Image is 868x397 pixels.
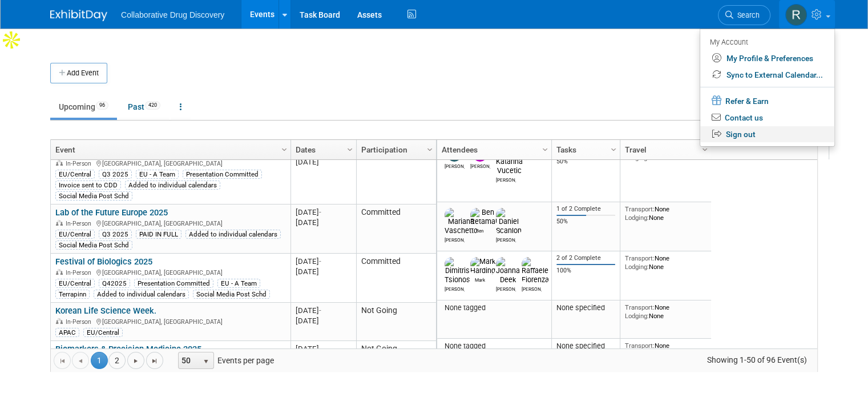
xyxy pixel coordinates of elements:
[470,257,495,275] img: Mark Harding
[556,254,616,262] div: 2 of 2 Complete
[76,356,85,366] span: Go to the previous page
[556,218,616,226] div: 50%
[55,158,285,168] div: [GEOGRAPHIC_DATA], [GEOGRAPHIC_DATA]
[278,140,291,157] a: Column Settings
[625,205,655,213] span: Transport:
[66,269,95,276] span: In-Person
[625,254,655,262] span: Transport:
[99,230,132,239] div: Q3 2025
[55,230,95,239] div: EU/Central
[179,352,198,368] span: 50
[356,145,436,204] td: Committed
[296,157,351,167] div: [DATE]
[56,220,63,226] img: In-Person Event
[185,230,281,239] div: Added to individual calendars
[496,175,516,183] div: Katarina Vucetic
[58,356,67,366] span: Go to the first page
[445,284,465,292] div: Dimitris Tsionos
[470,226,490,234] div: Ben Retamal
[96,101,108,110] span: 96
[127,352,144,369] a: Go to the next page
[540,145,550,154] span: Column Settings
[496,208,522,235] img: Daniel Scanlon
[146,352,163,369] a: Go to the last page
[99,170,132,179] div: Q3 2025
[556,140,612,159] a: Tasks
[425,145,434,154] span: Column Settings
[83,328,123,337] div: EU/Central
[556,342,616,351] div: None specified
[424,140,437,157] a: Column Settings
[54,352,71,369] a: Go to the first page
[72,352,89,369] a: Go to the previous page
[50,10,107,21] img: ExhibitDay
[55,267,285,277] div: [GEOGRAPHIC_DATA], [GEOGRAPHIC_DATA]
[700,92,834,110] a: Refer & Earn
[625,342,707,358] div: None None
[136,170,179,179] div: EU - A Team
[609,145,618,154] span: Column Settings
[699,140,712,157] a: Column Settings
[445,162,465,169] div: Renate Baker
[296,140,349,159] a: Dates
[136,230,181,239] div: PAID IN FULL
[625,140,704,159] a: Travel
[319,306,321,315] span: -
[556,267,616,275] div: 100%
[625,254,707,271] div: None None
[66,220,95,227] span: In-Person
[55,328,79,337] div: APAC
[445,208,478,235] img: Mariana Vaschetto
[522,284,542,292] div: Raffaele Fiorenza
[556,158,616,166] div: 50%
[99,279,130,288] div: Q42025
[56,318,63,324] img: In-Person Event
[445,257,470,284] img: Dimitris Tsionos
[625,303,707,320] div: None None
[442,140,544,159] a: Attendees
[496,284,516,292] div: Joanna Deek
[193,290,270,299] div: Social Media Post Schd
[319,208,321,216] span: -
[356,204,436,254] td: Committed
[55,218,285,228] div: [GEOGRAPHIC_DATA], [GEOGRAPHIC_DATA]
[700,126,834,143] a: Sign out
[125,181,220,190] div: Added to individual calendars
[700,50,834,67] a: My Profile & Preferences
[442,303,547,312] div: None tagged
[319,344,321,353] span: -
[296,207,351,217] div: [DATE]
[700,145,709,154] span: Column Settings
[470,162,490,169] div: Antima Gupta
[66,318,95,326] span: In-Person
[700,110,834,126] a: Contact us
[361,140,429,159] a: Participation
[442,342,547,351] div: None tagged
[56,269,63,275] img: In-Person Event
[55,240,132,250] div: Social Media Post Schd
[496,257,520,284] img: Joanna Deek
[145,101,160,110] span: 420
[625,342,655,350] span: Transport:
[470,208,497,226] img: Ben Retamal
[785,4,807,26] img: Renate Baker
[608,140,620,157] a: Column Settings
[496,235,516,243] div: Daniel Scanlon
[55,170,95,179] div: EU/Central
[296,316,351,326] div: [DATE]
[183,170,262,179] div: Presentation Committed
[119,96,169,118] a: Past420
[94,290,189,299] div: Added to individual calendars
[150,356,159,366] span: Go to the last page
[131,356,140,366] span: Go to the next page
[319,257,321,266] span: -
[356,254,436,303] td: Committed
[201,357,211,366] span: select
[134,279,213,288] div: Presentation Committed
[50,63,107,83] button: Add Event
[121,10,224,19] span: Collaborative Drug Discovery
[66,160,95,167] span: In-Person
[56,160,63,166] img: In-Person Event
[55,279,95,288] div: EU/Central
[470,275,490,283] div: Mark Harding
